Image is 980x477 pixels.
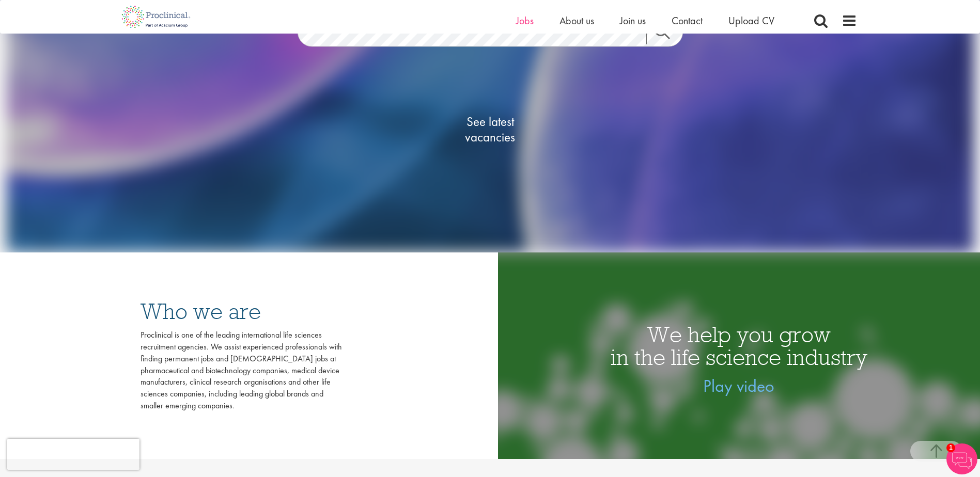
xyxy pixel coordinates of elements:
a: Play video [703,375,774,397]
a: Contact [672,14,703,27]
a: Upload CV [728,14,774,27]
iframe: reCAPTCHA [7,439,139,470]
h3: Who we are [141,300,342,323]
a: Jobs [516,14,534,27]
a: Join us [620,14,646,27]
a: See latestvacancies [439,73,542,186]
div: Proclinical is one of the leading international life sciences recruitment agencies. We assist exp... [141,329,342,412]
a: Job search submit button [646,24,691,44]
span: See latest vacancies [439,114,542,145]
img: Chatbot [946,443,977,474]
a: About us [559,14,594,27]
span: 1 [946,443,955,452]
